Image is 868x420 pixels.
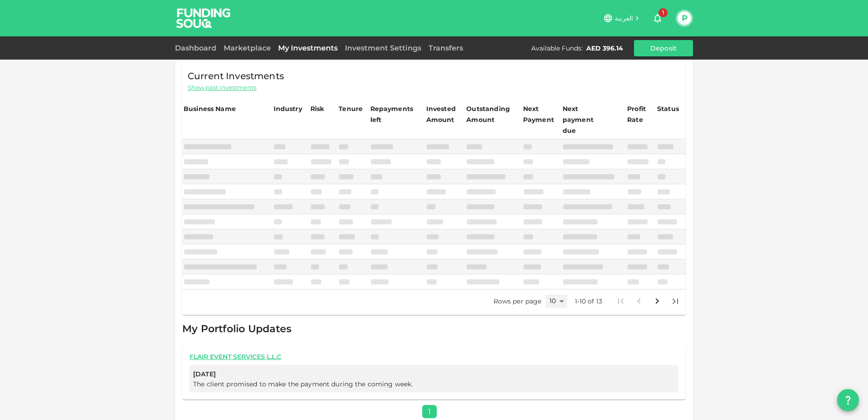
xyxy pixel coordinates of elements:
button: 1 [649,9,667,27]
div: Outstanding Amount [466,103,512,125]
span: 1 [658,8,668,17]
a: Marketplace [220,44,274,52]
a: Transfers [425,44,467,52]
button: Go to next page [648,292,666,310]
a: FLAIR EVENT SERVICES L.L.C [190,353,678,361]
div: Next Payment [523,103,560,125]
div: Available Funds : [531,44,583,53]
a: Dashboard [175,44,220,52]
div: Repayments left [370,103,416,125]
div: Business Name [184,103,236,114]
div: Profit Rate [627,103,654,125]
span: My Portfolio Updates [182,323,291,335]
div: AED 396.14 [586,44,623,53]
div: Status [657,103,680,114]
div: Next payment due [563,103,608,136]
div: 10 [545,294,567,308]
button: Go to last page [666,292,684,310]
div: Risk [310,103,329,114]
a: My Investments [274,44,341,52]
span: Show past investments [188,83,256,92]
span: العربية [615,14,633,22]
span: Current Investments [188,69,284,83]
div: Tenure [339,103,363,114]
a: Investment Settings [341,44,425,52]
div: Industry [274,103,302,114]
span: The client promised to make the payment during the coming week. [193,380,413,388]
button: Deposit [634,40,693,56]
p: Rows per page [494,297,542,306]
button: P [678,11,691,25]
p: 1-10 of 13 [575,297,603,306]
button: question [837,389,859,411]
span: [DATE] [193,369,675,380]
div: Invested Amount [426,103,464,125]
